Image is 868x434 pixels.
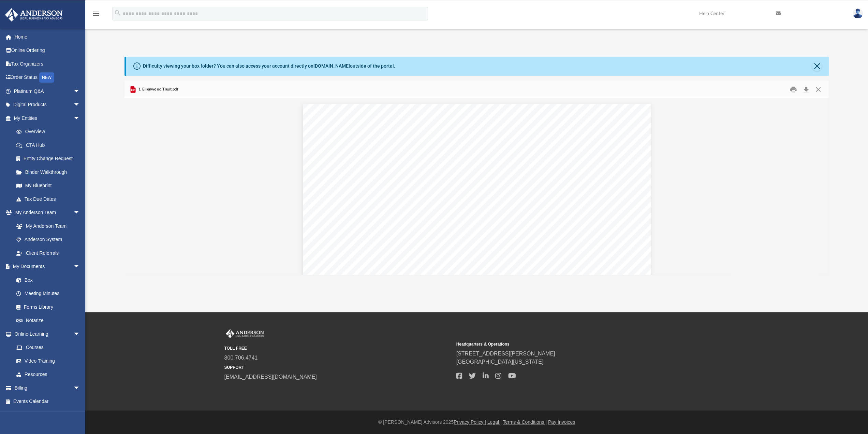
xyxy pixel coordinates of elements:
div: Preview [124,81,829,275]
a: Forms Library [10,300,84,314]
small: Headquarters & Operations [456,341,683,347]
button: Close [812,61,822,71]
a: Billingarrow_drop_down [5,381,90,395]
a: Online Ordering [5,44,90,57]
a: Video Training [10,354,84,368]
a: Tax Due Dates [10,192,90,206]
span: herein set forth [569,230,607,237]
span: The following is the Beneficiary of this Trust, and as such shall be entitled to all of the earni... [352,156,609,162]
span: provide the required verification, the [352,263,446,269]
span: to verify the existence of [352,249,416,255]
a: Privacy Policy | [454,419,486,425]
img: User Pic [853,9,863,18]
span: right to compel partition. The Beneficiaries shall have only the rights, as personalty [352,230,560,237]
button: Print [786,84,800,95]
i: search [114,9,121,17]
button: Download [800,84,812,95]
a: Platinum Q&Aarrow_drop_down [5,84,90,98]
a: My Anderson Team [10,219,84,233]
a: Entity Change Request [10,152,90,166]
span: : [501,145,503,152]
a: [GEOGRAPHIC_DATA][US_STATE] [456,359,544,365]
span: 1 Ellenwood Trust.pdf [137,86,178,93]
a: Tax Organizers [5,57,90,71]
span: according to the percentage interest set forth opposite its name: [425,163,583,169]
a: [DOMAIN_NAME] [313,63,350,69]
a: Digital Productsarrow_drop_down [5,98,90,112]
span: Trustee then serving, or the powers held by the Trustee [352,256,490,262]
a: menu [92,13,100,18]
span: arrow_drop_down [73,381,87,395]
a: Client Referrals [10,246,87,260]
span: this Trust [418,249,443,255]
a: Courses [10,341,87,354]
a: Order StatusNEW [5,71,90,85]
span: RELIANCE BY THIRD PARTIES [372,241,460,248]
span: yet [602,256,609,262]
span: Property [402,163,424,169]
span: , [423,195,425,201]
a: 800.706.4741 [224,355,258,361]
a: Terms & Conditions | [503,419,547,425]
div: Document Viewer [124,98,829,275]
span: 3. [362,145,367,152]
small: TOLL FREE [224,345,452,351]
a: My Anderson Teamarrow_drop_down [5,206,87,220]
button: Close [812,84,824,95]
span: AND INTERESTS OF BENEFICIARIES [396,145,501,152]
span: right, title or interest, as realty, in or to a [352,223,452,229]
span: [PERSON_NAME] [376,184,423,191]
span: as [562,230,567,237]
span: 4. [362,241,367,248]
span: , or particular provisions of it, such as the name or names of the [443,249,609,255]
a: Notarize [10,314,87,327]
span: Percentage Interest [515,174,567,180]
a: [EMAIL_ADDRESS][DOMAIN_NAME] [224,374,317,380]
a: [STREET_ADDRESS][PERSON_NAME] [456,351,555,356]
span: arrow_drop_down [73,260,87,274]
img: Anderson Advisors Platinum Portal [224,329,265,338]
span: 95618 [471,195,487,201]
img: Anderson Advisors Platinum Portal [3,8,65,22]
a: Events Calendar [5,395,90,408]
span: [PERSON_NAME] [426,195,474,201]
div: File preview [124,98,829,275]
span: . [607,230,608,237]
a: Home [5,30,90,44]
span: ny real estate which constitutes all or part of the Property or the [452,223,609,229]
span: identifies the trust and the current Trustee(s); (2) sets forth the powers and authority of the T... [352,270,609,276]
span: _____% [549,184,570,191]
span: and may be assigned or otherwise transferred as such. No Beneficiary shall have any legal or equi... [352,216,609,222]
div: © [PERSON_NAME] Advisors 2025 [85,419,868,426]
a: My Documentsarrow_drop_down [5,260,87,274]
small: SUPPORT [224,364,452,370]
span: tation [595,241,610,248]
span: arrow_drop_down [73,327,87,341]
span: and proceeds of the [352,163,401,169]
a: Meeting Minutes [10,287,87,300]
span: The interests of the Beneficiaries in the Property shall be deemed to be personal property and sh... [352,209,609,215]
span: From time to time, third parties may require documen [464,241,595,248]
a: My Entitiesarrow_drop_down [5,111,90,125]
span: . [460,241,461,248]
a: Overview [10,125,90,139]
a: CTA Hub [10,138,90,152]
i: menu [92,10,100,18]
span: NAMES [372,145,394,152]
span: arrow_drop_down [73,98,87,112]
span: [STREET_ADDRESS][PERSON_NAME] [376,195,477,201]
a: Box [10,273,84,287]
a: Online Learningarrow_drop_down [5,327,87,341]
span: [US_STATE] [444,195,477,201]
a: My Blueprint [10,179,87,193]
div: Difficulty viewing your box folder? You can also access your account directly on outside of the p... [143,62,395,70]
span: ___________ [515,184,549,191]
span: arrow_drop_down [73,111,87,125]
a: Pay Invoices [548,419,575,425]
a: Binder Walkthrough [10,165,90,179]
div: NEW [39,72,54,83]
span: Trustee may use an Affidavit or Certification of Trust that (1) [449,263,609,269]
span: this Trust [577,256,600,262]
span: arrow_drop_down [73,84,87,98]
span: arrow_drop_down [73,206,87,220]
